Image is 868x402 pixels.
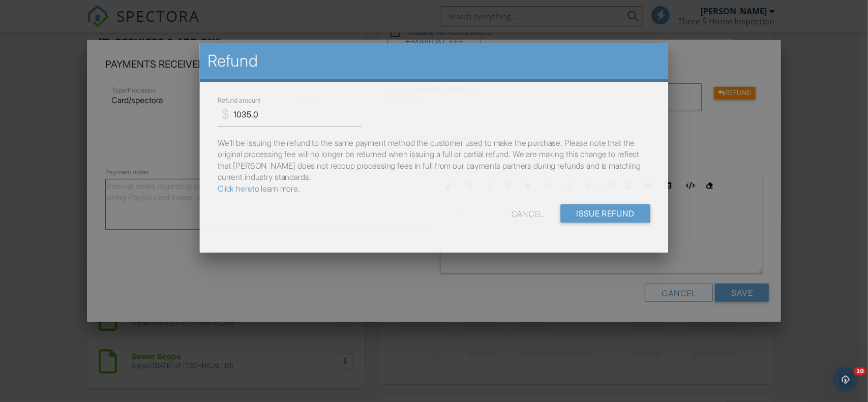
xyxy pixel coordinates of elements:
div: Cancel [512,204,544,222]
iframe: Intercom live chat [833,367,858,392]
a: Click here [218,183,252,193]
p: We'll be issuing the refund to the same payment method the customer used to make the purchase. Pl... [218,137,650,194]
div: $ [222,106,229,123]
label: Refund amount [218,96,260,105]
h2: Refund [207,51,660,71]
input: Issue Refund [560,204,650,222]
span: 10 [854,367,866,376]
